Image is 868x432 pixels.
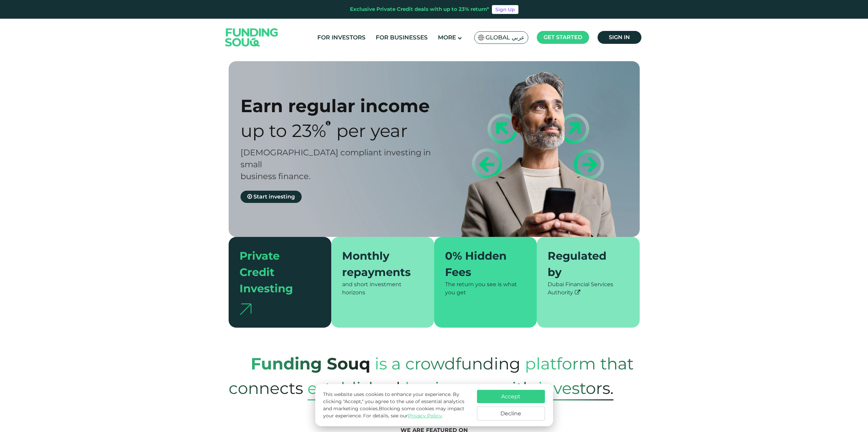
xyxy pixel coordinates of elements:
[477,390,545,403] button: Accept
[241,191,302,203] a: Start investing
[598,31,641,44] a: Sign in
[241,95,446,117] div: Earn regular income
[241,120,326,141] span: Up to 23%
[445,280,526,297] div: The return you see is what you get
[240,248,313,297] div: Private Credit Investing
[342,280,423,297] div: and short investment horizons
[438,34,456,41] span: More
[408,413,442,419] a: Privacy Policy
[350,5,489,13] div: Exclusive Private Credit deals with up to 23% return*
[498,371,534,405] span: with
[316,32,367,43] a: For Investors
[323,391,470,419] p: This website uses cookies to enhance your experience. By clicking "Accept," you agree to the use ...
[240,304,251,315] img: arrow
[544,34,582,40] span: Get started
[218,20,285,55] img: Logo
[374,32,429,43] a: For Businesses
[323,405,464,419] span: Blocking some cookies may impact your experience.
[548,280,629,297] div: Dubai Financial Services Authority
[445,248,518,280] div: 0% Hidden Fees
[609,34,630,40] span: Sign in
[342,248,415,280] div: Monthly repayments
[251,354,370,374] strong: Funding Souq
[405,376,493,400] span: Businesses
[477,407,545,420] button: Decline
[229,347,634,405] span: platform that connects
[253,193,295,200] span: Start investing
[326,120,331,126] i: 23% IRR (expected) ~ 15% Net yield (expected)
[307,376,401,400] span: established
[492,5,518,14] a: Sign Up
[375,347,520,380] span: is a crowdfunding
[548,248,621,280] div: Regulated by
[363,413,443,419] span: For details, see our .
[538,376,614,400] span: Investors.
[478,35,484,40] img: SA Flag
[241,148,431,181] span: [DEMOGRAPHIC_DATA] compliant investing in small business finance.
[485,34,525,41] span: Global عربي
[336,120,408,141] span: Per Year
